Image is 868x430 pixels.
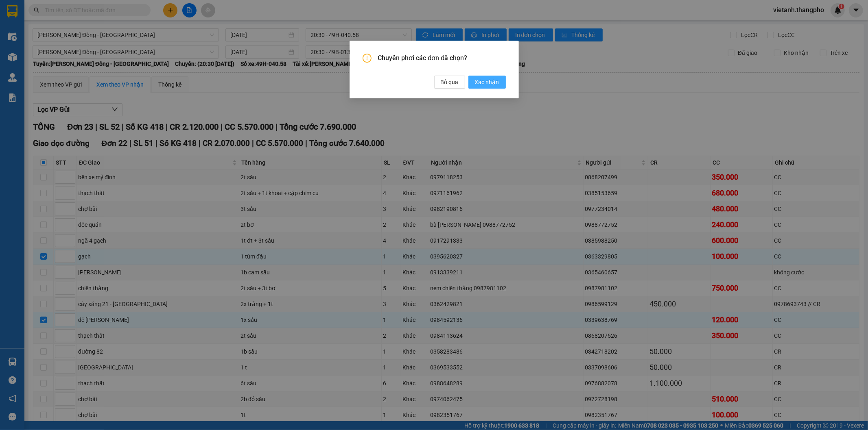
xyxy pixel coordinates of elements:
[434,76,465,89] button: Bỏ qua
[468,76,506,89] button: Xác nhận
[363,54,372,63] span: exclamation-circle
[441,78,459,87] span: Bỏ qua
[378,54,506,63] span: Chuyển phơi các đơn đã chọn?
[475,78,499,87] span: Xác nhận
